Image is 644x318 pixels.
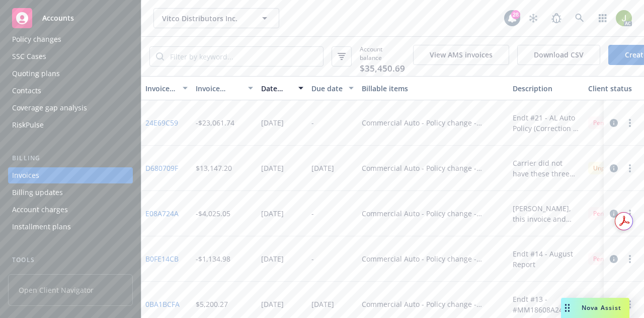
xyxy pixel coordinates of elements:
[145,253,179,264] a: B0FE14CB
[311,299,334,309] div: [DATE]
[261,299,284,309] div: [DATE]
[196,117,234,128] div: -$23,061.74
[12,100,87,116] div: Coverage gap analysis
[513,203,580,224] div: [PERSON_NAME], this invoice and attached endorsement reflects the corrected [DATE] - New TIV valu...
[593,8,613,28] a: Switch app
[311,163,334,173] div: [DATE]
[362,117,505,128] div: Commercial Auto - Policy change - TCCRO00166424
[8,66,133,82] a: Quoting plans
[257,76,307,100] button: Date issued
[164,47,323,66] input: Filter by keyword...
[145,117,178,128] a: 24E69C59
[307,76,358,100] button: Due date
[362,83,505,94] div: Billable items
[513,248,580,270] div: Endt #14 - August Report
[523,8,543,28] a: Stop snowing
[8,83,133,99] a: Contacts
[145,163,178,173] a: D680709F
[196,299,228,309] div: $5,200.27
[261,208,284,219] div: [DATE]
[362,299,505,309] div: Commercial Auto - Policy change - MM18608A24
[588,116,641,129] div: Pending refund
[413,45,509,65] button: View AMS invoices
[616,10,632,26] img: photo
[588,207,641,220] div: Pending refund
[561,298,629,318] button: Nova Assist
[362,208,505,219] div: Commercial Auto - Policy change - MM18608A24
[513,158,580,179] div: Carrier did not have these three vehicles on their schedule: 251760 - Ryder 251760 2926891 2020 [...
[546,8,567,28] a: Report a Bug
[588,162,618,174] div: Unpaid
[509,76,584,100] button: Description
[8,274,133,306] span: Open Client Navigator
[360,62,405,75] span: $35,450.69
[582,303,621,312] span: Nova Assist
[153,8,279,28] button: Vitco Distributors Inc.
[561,298,574,318] div: Drag to move
[12,219,71,235] div: Installment plans
[12,66,60,82] div: Quoting plans
[196,253,230,264] div: -$1,134.98
[8,4,133,32] a: Accounts
[12,31,61,47] div: Policy changes
[156,52,164,60] svg: Search
[311,253,314,264] div: -
[311,83,343,94] div: Due date
[8,117,133,133] a: RiskPulse
[8,219,133,235] a: Installment plans
[12,83,41,99] div: Contacts
[196,208,230,219] div: -$4,025.05
[12,48,46,65] div: SSC Cases
[311,117,314,128] div: -
[358,76,509,100] button: Billable items
[145,208,179,219] a: E08A724A
[362,253,505,264] div: Commercial Auto - Policy change - MM18608A24
[261,253,284,264] div: [DATE]
[145,299,180,309] a: 0BA1BCFA
[8,100,133,116] a: Coverage gap analysis
[588,252,641,265] div: Pending refund
[8,48,133,65] a: SSC Cases
[145,83,177,94] div: Invoice ID
[570,8,590,28] a: Search
[311,208,314,219] div: -
[8,31,133,47] a: Policy changes
[12,184,63,201] div: Billing updates
[513,112,580,134] div: Endt #21 - AL Auto Policy (Correction to Endt #18)
[192,76,257,100] button: Invoice amount
[8,184,133,201] a: Billing updates
[511,10,520,19] div: 28
[196,83,242,94] div: Invoice amount
[8,202,133,218] a: Account charges
[362,163,505,173] div: Commercial Auto - Policy change - TCCRO00166424
[513,83,580,94] div: Description
[8,153,133,163] div: Billing
[261,83,292,94] div: Date issued
[141,76,192,100] button: Invoice ID
[12,117,44,133] div: RiskPulse
[261,117,284,128] div: [DATE]
[42,14,74,22] span: Accounts
[517,45,600,65] button: Download CSV
[162,13,249,24] span: Vitco Distributors Inc.
[261,163,284,173] div: [DATE]
[12,202,68,218] div: Account charges
[360,45,405,68] span: Account balance
[12,167,39,183] div: Invoices
[8,255,133,265] div: Tools
[513,294,580,315] div: Endt #13 - #MM18608A242 - [DATE] Reporting
[8,167,133,183] a: Invoices
[196,163,232,173] div: $13,147.20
